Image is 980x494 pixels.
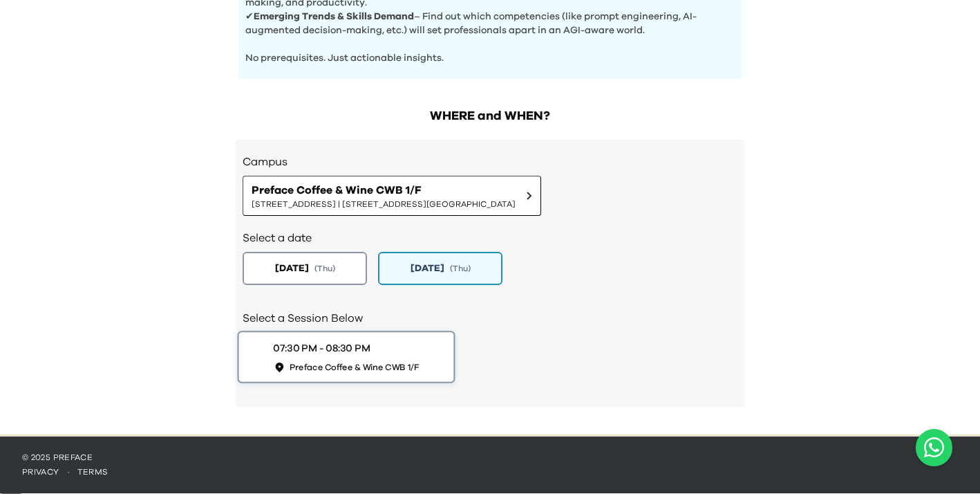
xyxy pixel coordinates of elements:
span: [STREET_ADDRESS] | [STREET_ADDRESS][GEOGRAPHIC_DATA] [252,199,516,210]
span: Preface Coffee & Wine CWB 1/F [290,361,420,373]
a: terms [77,468,109,476]
button: 07:30 PM - 08:30 PMPreface Coffee & Wine CWB 1/F [238,331,455,383]
span: [DATE] [275,262,309,275]
a: Chat with us on WhatsApp [916,429,952,466]
a: privacy [22,468,59,476]
p: © 2025 Preface [22,452,958,463]
span: ( Thu ) [314,263,335,274]
button: [DATE](Thu) [378,252,502,285]
h2: Select a date [243,230,737,246]
h2: Select a Session Below [243,310,737,327]
span: [DATE] [411,262,444,275]
span: · [59,468,77,476]
button: Preface Coffee & Wine CWB 1/F[STREET_ADDRESS] | [STREET_ADDRESS][GEOGRAPHIC_DATA] [243,176,541,216]
p: ✔ – Find out which competencies (like prompt engineering, AI-augmented decision-making, etc.) wil... [245,10,735,37]
b: Emerging Trends & Skills Demand [254,12,414,21]
p: No prerequisites. Just actionable insights. [245,37,735,65]
h2: WHERE and WHEN? [236,107,744,126]
div: 07:30 PM - 08:30 PM [273,341,370,356]
h3: Campus [243,154,737,170]
span: ( Thu ) [450,263,471,274]
span: Preface Coffee & Wine CWB 1/F [252,182,516,199]
button: Open WhatsApp chat [916,429,952,466]
button: [DATE](Thu) [243,252,367,285]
